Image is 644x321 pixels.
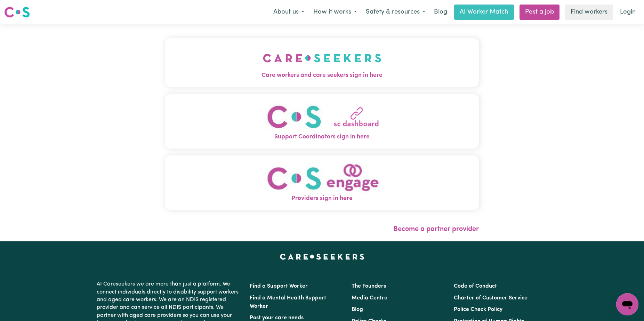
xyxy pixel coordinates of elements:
a: Blog [430,5,451,20]
a: Police Check Policy [454,307,502,312]
a: Post your care needs [250,315,304,321]
button: Care workers and care seekers sign in here [165,38,479,87]
img: Careseekers logo [4,6,30,18]
a: Blog [352,307,363,312]
button: About us [269,5,309,19]
a: Media Centre [352,295,387,301]
a: Post a job [520,5,560,20]
a: AI Worker Match [454,5,514,20]
button: Support Coordinators sign in here [165,94,479,149]
a: Find a Mental Health Support Worker [250,295,326,309]
button: Safety & resources [361,5,430,19]
a: Code of Conduct [454,283,497,289]
a: Charter of Customer Service [454,295,528,301]
span: Care workers and care seekers sign in here [165,71,479,80]
a: Careseekers logo [4,4,30,20]
iframe: Button to launch messaging window [616,293,638,315]
a: Become a partner provider [393,226,479,233]
a: Login [616,5,640,20]
button: How it works [309,5,361,19]
span: Providers sign in here [165,194,479,203]
button: Providers sign in here [165,155,479,210]
a: Careseekers home page [280,254,364,259]
a: The Founders [352,283,386,289]
a: Find workers [565,5,613,20]
a: Find a Support Worker [250,283,308,289]
span: Support Coordinators sign in here [165,133,479,142]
